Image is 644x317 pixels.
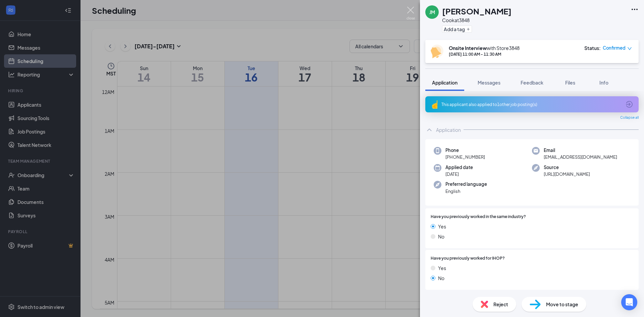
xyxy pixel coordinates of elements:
span: Files [565,80,575,86]
div: JM [429,9,435,15]
span: [URL][DOMAIN_NAME] [544,171,590,177]
span: Have you previously worked for IHOP? [431,255,505,262]
svg: ArrowCircle [625,100,633,108]
span: Email [544,147,617,154]
span: [DATE] [445,171,473,177]
svg: Ellipses [631,5,639,13]
div: [DATE] 11:00 AM - 11:30 AM [449,51,520,57]
h1: [PERSON_NAME] [442,5,512,17]
span: Collapse all [620,115,639,120]
button: PlusAdd a tag [442,25,472,33]
span: Applied date [445,164,473,171]
span: Yes [438,223,446,230]
span: English [445,188,487,195]
span: No [438,274,444,282]
div: Status : [584,45,601,51]
span: Yes [438,264,446,272]
span: Application [432,80,458,86]
span: [PHONE_NUMBER] [445,154,485,160]
div: with Store3848 [449,45,520,51]
span: Have you previously worked in the same industry? [431,214,526,220]
div: Open Intercom Messenger [621,294,637,310]
span: No [438,233,444,240]
span: Source [544,164,590,171]
span: Phone [445,147,485,154]
div: Cook at 3848 [442,17,512,23]
span: Messages [478,80,500,86]
span: Confirmed [603,45,626,51]
span: Reject [493,301,508,308]
div: Application [436,126,461,133]
b: Onsite Interview [449,45,487,51]
span: Move to stage [546,301,578,308]
span: Info [599,80,608,86]
span: Feedback [521,80,543,86]
span: [EMAIL_ADDRESS][DOMAIN_NAME] [544,154,617,160]
svg: Plus [466,27,470,31]
svg: ChevronUp [425,126,433,134]
span: down [627,46,632,51]
div: This applicant also applied to 1 other job posting(s) [441,102,621,107]
span: Preferred language [445,181,487,188]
